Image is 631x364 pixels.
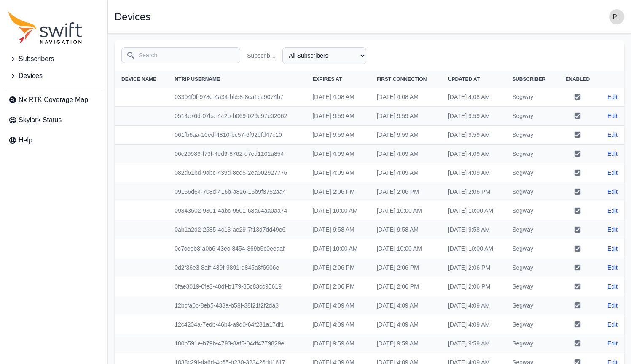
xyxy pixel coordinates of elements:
[168,315,306,334] td: 12c4204a-7edb-46b4-a9d0-64f231a17df1
[168,163,306,182] td: 082d61bd-9abc-439d-8ed5-2ea002927776
[306,296,370,315] td: [DATE] 4:09 AM
[505,88,557,107] td: Segway
[370,88,441,107] td: [DATE] 4:08 AM
[168,201,306,220] td: 09843502-9301-4abc-9501-68a64aa0aa74
[505,258,557,277] td: Segway
[607,150,618,158] a: Edit
[505,71,557,88] th: Subscriber
[607,206,618,215] a: Edit
[19,54,54,64] span: Subscribers
[306,107,370,126] td: [DATE] 9:59 AM
[441,163,505,182] td: [DATE] 4:09 AM
[441,296,505,315] td: [DATE] 4:09 AM
[370,182,441,201] td: [DATE] 2:06 PM
[115,12,150,22] h1: Devices
[306,277,370,296] td: [DATE] 2:06 PM
[121,47,240,63] input: Search
[505,239,557,258] td: Segway
[306,201,370,220] td: [DATE] 10:00 AM
[505,107,557,126] td: Segway
[19,71,43,81] span: Devices
[306,163,370,182] td: [DATE] 4:09 AM
[441,277,505,296] td: [DATE] 2:06 PM
[505,220,557,239] td: Segway
[441,145,505,163] td: [DATE] 4:09 AM
[505,145,557,163] td: Segway
[441,107,505,126] td: [DATE] 9:59 AM
[607,112,618,120] a: Edit
[370,201,441,220] td: [DATE] 10:00 AM
[168,126,306,145] td: 061fb6aa-10ed-4810-bc57-6f92dfd47c10
[609,9,624,24] img: user photo
[441,315,505,334] td: [DATE] 4:09 AM
[5,51,102,67] button: Subscribers
[441,182,505,201] td: [DATE] 2:06 PM
[505,296,557,315] td: Segway
[168,145,306,163] td: 06c29989-f73f-4ed9-8762-d7ed1101a854
[370,258,441,277] td: [DATE] 2:06 PM
[607,187,618,196] a: Edit
[505,277,557,296] td: Segway
[306,334,370,353] td: [DATE] 9:59 AM
[607,131,618,139] a: Edit
[607,301,618,310] a: Edit
[306,182,370,201] td: [DATE] 2:06 PM
[168,107,306,126] td: 0514c76d-07ba-442b-b069-029e97e02062
[441,239,505,258] td: [DATE] 10:00 AM
[247,51,279,60] label: Subscriber Name
[168,277,306,296] td: 0fae3019-0fe3-48df-b179-85c83cc95619
[168,88,306,107] td: 03304f0f-978e-4a34-bb58-8ca1ca9074b7
[5,112,102,128] a: Skylark Status
[370,107,441,126] td: [DATE] 9:59 AM
[607,263,618,272] a: Edit
[505,163,557,182] td: Segway
[441,258,505,277] td: [DATE] 2:06 PM
[505,126,557,145] td: Segway
[5,91,102,108] a: Nx RTK Coverage Map
[370,315,441,334] td: [DATE] 4:09 AM
[607,282,618,291] a: Edit
[19,95,88,105] span: Nx RTK Coverage Map
[306,220,370,239] td: [DATE] 9:58 AM
[441,126,505,145] td: [DATE] 9:59 AM
[168,258,306,277] td: 0d2f36e3-8aff-439f-9891-d845a8f6906e
[19,115,62,125] span: Skylark Status
[5,132,102,149] a: Help
[607,244,618,253] a: Edit
[306,88,370,107] td: [DATE] 4:08 AM
[282,47,366,64] select: Subscriber
[115,71,168,88] th: Device Name
[370,239,441,258] td: [DATE] 10:00 AM
[377,76,427,82] span: First Connection
[370,145,441,163] td: [DATE] 4:09 AM
[370,277,441,296] td: [DATE] 2:06 PM
[607,93,618,101] a: Edit
[168,220,306,239] td: 0ab1a2d2-2585-4c13-ae29-7f13d7dd49e6
[5,67,102,84] button: Devices
[607,339,618,348] a: Edit
[370,220,441,239] td: [DATE] 9:58 AM
[505,334,557,353] td: Segway
[505,315,557,334] td: Segway
[441,88,505,107] td: [DATE] 4:08 AM
[168,182,306,201] td: 09156d64-708d-416b-a826-15b9f8752aa4
[505,182,557,201] td: Segway
[168,334,306,353] td: 180b591e-b79b-4793-8af5-04df4779829e
[441,334,505,353] td: [DATE] 9:59 AM
[607,225,618,234] a: Edit
[607,320,618,329] a: Edit
[448,76,480,82] span: Updated At
[370,163,441,182] td: [DATE] 4:09 AM
[19,135,32,145] span: Help
[306,145,370,163] td: [DATE] 4:09 AM
[312,76,342,82] span: Expires At
[607,169,618,177] a: Edit
[441,201,505,220] td: [DATE] 10:00 AM
[168,239,306,258] td: 0c7ceeb8-a0b6-43ec-8454-369b5c0eeaaf
[441,220,505,239] td: [DATE] 9:58 AM
[306,239,370,258] td: [DATE] 10:00 AM
[306,258,370,277] td: [DATE] 2:06 PM
[370,126,441,145] td: [DATE] 9:59 AM
[557,71,599,88] th: Enabled
[306,315,370,334] td: [DATE] 4:09 AM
